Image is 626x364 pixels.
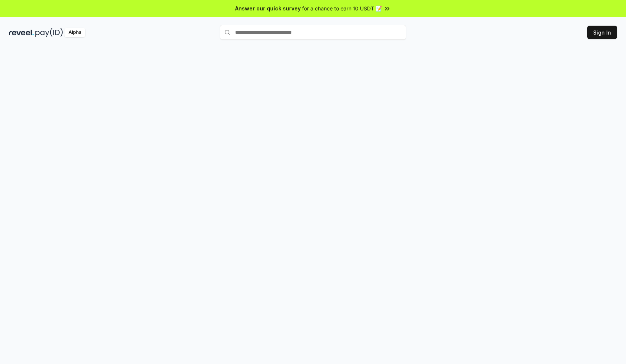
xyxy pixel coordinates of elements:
[64,28,85,37] div: Alpha
[35,28,63,37] img: pay_id
[235,4,301,12] span: Answer our quick survey
[9,28,34,37] img: reveel_dark
[587,26,617,39] button: Sign In
[302,4,382,12] span: for a chance to earn 10 USDT 📝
